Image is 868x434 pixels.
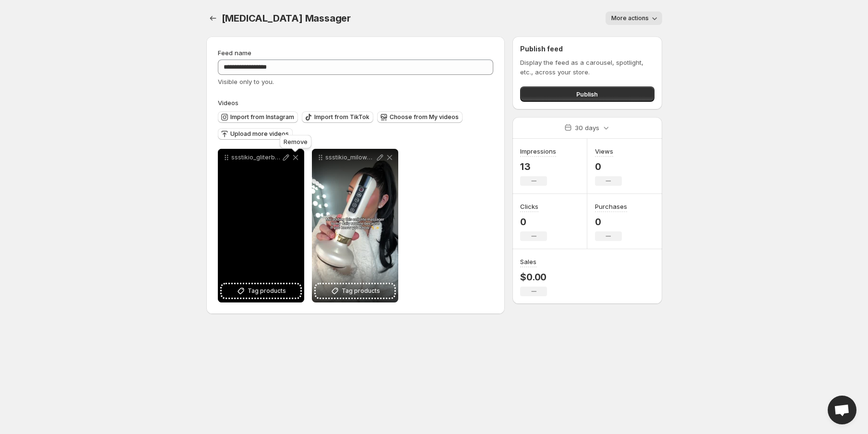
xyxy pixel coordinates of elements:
button: Import from Instagram [218,111,298,123]
p: $0.00 [520,271,547,283]
span: Tag products [342,286,380,296]
p: ssstikio_gliterbenefit_1745351208999 [231,154,281,161]
button: Choose from My videos [377,111,463,123]
button: Import from TikTok [302,111,373,123]
p: 0 [595,216,627,228]
span: Feed name [218,49,251,57]
h3: Views [595,146,613,156]
p: 13 [520,161,556,172]
span: Import from Instagram [230,113,294,121]
button: Tag products [316,284,394,298]
button: Publish [520,86,654,102]
p: 0 [595,161,622,172]
span: Tag products [248,286,286,296]
button: Upload more videos [218,128,293,140]
button: Settings [206,12,220,25]
button: Tag products [222,284,300,298]
h3: Impressions [520,146,556,156]
p: Display the feed as a carousel, spotlight, etc., across your store. [520,58,654,77]
span: Upload more videos [230,130,289,138]
p: 30 days [575,123,599,133]
div: ssstikio_milowus_1745351260393Tag products [312,149,398,302]
span: Import from TikTok [314,113,369,121]
span: Visible only to you. [218,78,274,85]
button: More actions [606,12,662,25]
h3: Sales [520,257,536,266]
span: Choose from My videos [390,113,459,121]
p: ssstikio_milowus_1745351260393 [325,154,375,161]
h3: Clicks [520,202,538,211]
span: Videos [218,99,238,107]
span: More actions [611,14,649,22]
p: 0 [520,216,547,228]
a: Open chat [828,396,856,424]
span: Publish [576,89,598,99]
span: [MEDICAL_DATA] Massager [222,12,351,24]
div: ssstikio_gliterbenefit_1745351208999Tag products [218,149,304,302]
h2: Publish feed [520,44,654,54]
h3: Purchases [595,202,627,211]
